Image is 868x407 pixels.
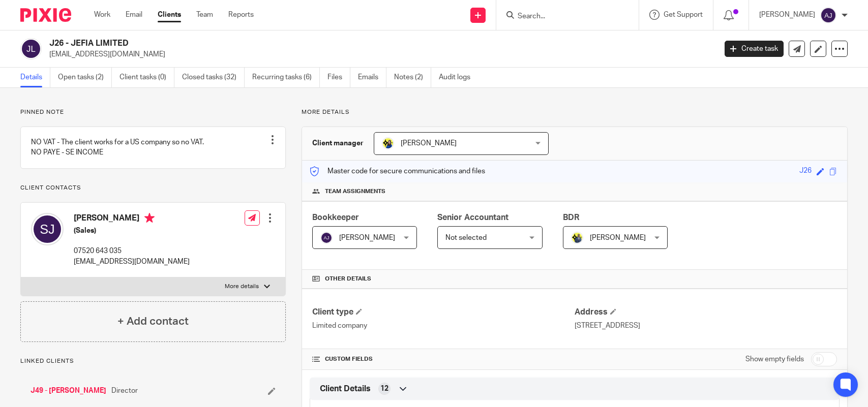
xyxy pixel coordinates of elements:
a: Audit logs [439,68,478,87]
p: Pinned note [20,108,286,116]
span: Director [111,386,138,396]
p: Linked clients [20,357,286,365]
img: svg%3E [320,232,333,244]
p: [EMAIL_ADDRESS][DOMAIN_NAME] [49,49,709,59]
span: [PERSON_NAME] [339,234,395,241]
p: [PERSON_NAME] [759,10,815,20]
p: More details [302,108,848,116]
span: BDR [563,213,579,222]
img: Bobo-Starbridge%201.jpg [382,137,394,149]
a: Reports [228,10,254,20]
a: Clients [158,10,181,20]
h4: [PERSON_NAME] [74,213,190,226]
span: Other details [325,275,371,283]
a: J49 - [PERSON_NAME] [31,386,106,396]
a: Details [20,68,50,87]
a: Recurring tasks (6) [252,68,320,87]
a: Files [327,68,350,87]
p: [STREET_ADDRESS] [575,321,837,331]
h4: Address [575,307,837,318]
img: Dennis-Starbridge.jpg [571,232,583,244]
span: Get Support [664,11,703,18]
img: svg%3E [820,7,836,23]
span: Bookkeeper [312,213,359,222]
p: Master code for secure communications and files [310,166,485,176]
span: Not selected [445,234,487,241]
span: [PERSON_NAME] [401,140,457,147]
a: Team [196,10,213,20]
span: Team assignments [325,187,385,196]
h3: Client manager [312,138,364,148]
a: Work [94,10,110,20]
a: Create task [725,41,784,57]
a: Client tasks (0) [119,68,174,87]
label: Show empty fields [745,354,804,364]
img: Pixie [20,8,71,22]
a: Closed tasks (32) [182,68,245,87]
div: J26 [799,166,812,177]
h4: Client type [312,307,575,318]
input: Search [517,12,608,21]
a: Open tasks (2) [58,68,112,87]
p: [EMAIL_ADDRESS][DOMAIN_NAME] [74,257,190,267]
span: Client Details [320,384,371,394]
a: Emails [358,68,386,87]
img: svg%3E [31,213,64,245]
span: [PERSON_NAME] [590,234,646,241]
span: 12 [380,384,388,394]
i: Primary [144,213,155,223]
a: Notes (2) [394,68,431,87]
span: Senior Accountant [437,213,508,222]
p: More details [225,283,259,291]
h5: (Sales) [74,226,190,236]
h4: + Add contact [117,314,189,329]
img: svg%3E [20,38,42,59]
p: 07520 643 035 [74,246,190,256]
h4: CUSTOM FIELDS [312,355,575,363]
a: Email [126,10,142,20]
p: Client contacts [20,184,286,192]
p: Limited company [312,321,575,331]
h2: J26 - JEFIA LIMITED [49,38,577,49]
